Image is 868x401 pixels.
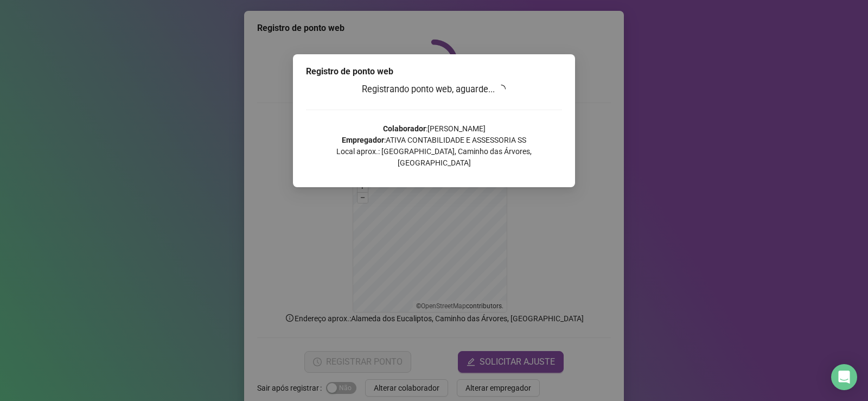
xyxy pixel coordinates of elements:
[306,65,562,78] div: Registro de ponto web
[496,83,508,95] span: loading
[831,364,857,390] div: Open Intercom Messenger
[306,82,562,97] h3: Registrando ponto web, aguarde...
[306,123,562,169] p: : [PERSON_NAME] : ATIVA CONTABILIDADE E ASSESSORIA SS Local aprox.: [GEOGRAPHIC_DATA], Caminho da...
[383,124,426,133] strong: Colaborador
[342,136,384,144] strong: Empregador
